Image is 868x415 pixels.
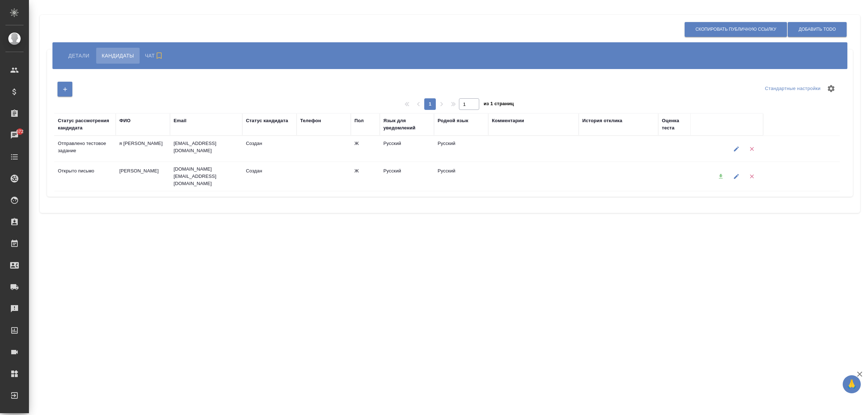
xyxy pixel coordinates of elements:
span: Русский [438,168,455,174]
span: Настроить таблицу [822,80,840,97]
div: Комментарии [492,117,524,124]
p: [EMAIL_ADDRESS][DOMAIN_NAME] [174,140,239,154]
span: Чат [145,51,165,60]
button: Удалить [744,169,759,184]
div: Язык для уведомлений [383,117,430,132]
div: split button [763,83,822,94]
div: Телефон [300,117,321,124]
span: Создан [246,141,262,146]
span: Создан [246,168,262,174]
p: [DOMAIN_NAME][EMAIL_ADDRESS][DOMAIN_NAME] [174,166,239,187]
td: Русский [380,136,434,162]
div: Email [174,117,186,124]
div: Статус рассмотрения кандидата [58,117,112,132]
svg: Подписаться [155,51,163,60]
button: Добавить ToDo [788,22,847,37]
span: 672 [12,128,28,135]
button: Редактировать [729,141,744,156]
td: Отправлено тестовое задание [54,136,116,162]
div: ФИО [119,117,131,124]
button: Скопировать публичную ссылку [685,22,787,37]
button: Редактировать [729,169,744,184]
span: 🙏 [846,377,858,392]
td: Открыто письмо [54,164,116,189]
td: я [PERSON_NAME] [116,136,170,162]
span: Кандидаты [102,51,134,60]
span: Скопировать публичную ссылку [695,26,776,33]
div: Пол [354,117,364,124]
span: Добавить ToDo [799,26,836,33]
span: из 1 страниц [484,99,514,110]
div: Родной язык [438,117,468,124]
td: Русский [380,164,434,189]
div: История отклика [582,117,622,124]
td: Ж [351,136,380,162]
button: 🙏 [843,375,861,393]
div: Оценка теста [662,117,687,132]
td: Ж [351,164,380,189]
a: 672 [2,126,27,144]
td: [PERSON_NAME] [116,164,170,189]
div: Статус кандидата [246,117,288,124]
span: Детали [68,51,89,60]
span: Русский [438,141,455,146]
button: Удалить [744,141,759,156]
